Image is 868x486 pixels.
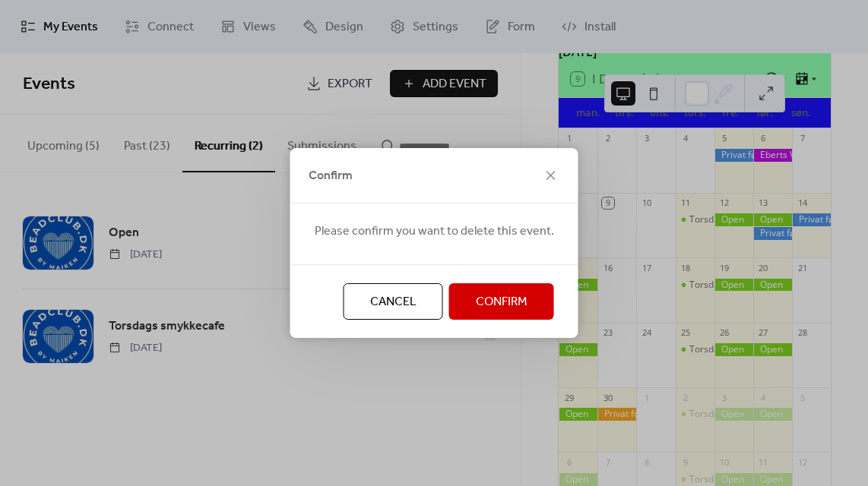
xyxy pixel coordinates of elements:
button: Confirm [449,283,554,320]
button: Cancel [344,283,443,320]
span: Cancel [370,293,417,311]
span: Please confirm you want to delete this event. [315,222,554,241]
span: Confirm [309,167,353,185]
span: Confirm [476,293,527,311]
